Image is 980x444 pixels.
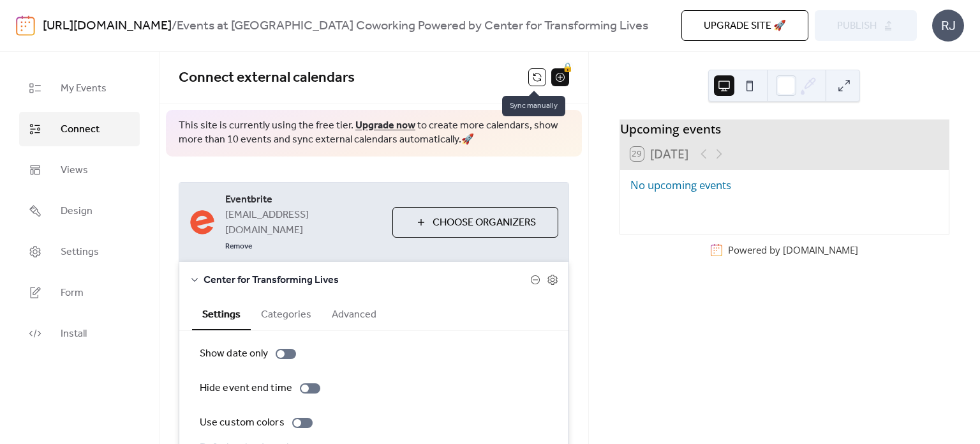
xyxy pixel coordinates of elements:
span: Connect external calendars [179,64,355,92]
span: This site is currently using the free tier. to create more calendars, show more than 10 events an... [179,119,569,148]
span: Sync manually [502,96,565,116]
div: Hide event end time [200,381,292,396]
div: Show date only [200,346,268,362]
div: No upcoming events [630,178,939,192]
a: Design [19,194,140,228]
span: My Events [61,81,107,96]
a: Upgrade now [355,116,415,135]
span: Design [61,204,93,219]
span: Remove [225,241,252,252]
a: Connect [19,112,140,146]
div: Powered by [728,243,858,256]
b: / [172,14,177,38]
b: Events at [GEOGRAPHIC_DATA] Coworking Powered by Center for Transforming Lives [177,14,648,38]
button: Choose Organizers [392,207,558,238]
button: Categories [251,298,322,329]
a: [DOMAIN_NAME] [783,243,858,256]
span: Settings [61,245,99,260]
div: Upcoming events [620,120,949,139]
button: Upgrade site 🚀 [681,10,808,41]
img: eventbrite [189,210,215,235]
span: Choose Organizers [433,215,536,231]
span: Connect [61,122,100,137]
a: My Events [19,71,140,105]
a: Install [19,316,140,351]
img: logo [16,15,35,36]
span: Views [61,163,88,178]
a: Views [19,153,140,187]
a: Form [19,275,140,310]
div: RJ [932,10,964,42]
span: Upgrade site 🚀 [704,19,786,34]
a: Settings [19,234,140,269]
button: Settings [192,298,251,330]
span: Form [61,286,84,301]
a: [URL][DOMAIN_NAME] [43,14,172,38]
span: Eventbrite [225,192,382,208]
div: Use custom colors [200,415,285,431]
button: Advanced [322,298,387,329]
span: [EMAIL_ADDRESS][DOMAIN_NAME] [225,208,382,238]
span: Install [61,326,87,342]
span: Center for Transforming Lives [204,273,530,288]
